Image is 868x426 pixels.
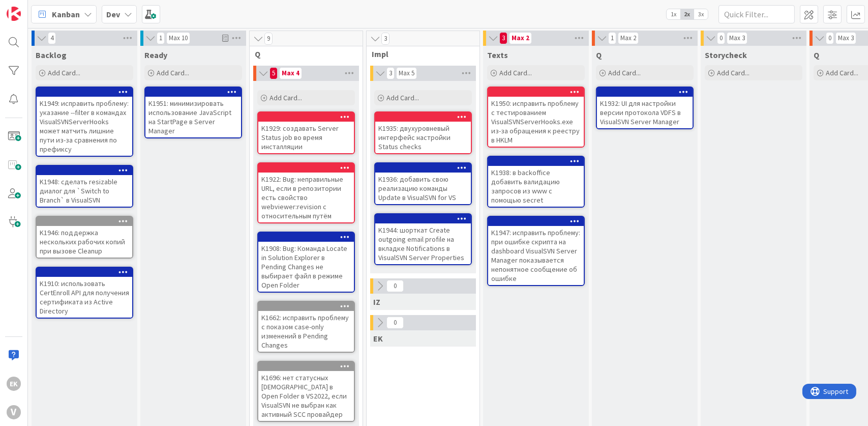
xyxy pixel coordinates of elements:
span: Add Card... [270,93,302,102]
span: 0 [386,317,404,329]
div: K1696: нет статусных [DEMOGRAPHIC_DATA] в Open Folder в VS2022, если VisualSVN не выбран как акти... [258,371,354,421]
div: Max 3 [729,36,745,41]
div: K1908: Bug: Команда Locate in Solution Explorer в Pending Changes не выбирает файл в режиме Open ... [258,233,354,292]
div: K1922: Bug: неправильные URL, если в репозитории есть свойство webviewer:revision с относительным... [258,163,354,222]
a: K1948: сделать resizable диалог для `Switch to Branch` в VisualSVN [36,165,133,208]
div: K1932: UI для настройки версии протокола VDFS в VisualSVN Server Manager [597,97,693,128]
div: K1947: исправить проблему: при ошибке скрипта на dashboard VisualSVN Server Manager показывается ... [488,217,584,285]
span: 1 [608,32,616,44]
div: K1950: исправить проблему с тестированием VisualSVNServerHooks.exe из-за обращения к реестру в HKLM [488,97,584,147]
div: K1929: создавать Server Status job во время инсталляции [258,112,354,153]
span: Support [21,2,46,14]
span: 0 [717,32,725,44]
div: Max 2 [620,36,636,41]
div: Max 2 [512,36,529,41]
div: K1922: Bug: неправильные URL, если в репозитории есть свойство webviewer:revision с относительным... [258,173,354,222]
span: Add Card... [499,68,532,77]
a: K1946: поддержка нескольких рабочих копий при вызове Cleanup [36,216,133,259]
span: Q [255,49,350,59]
a: K1662: исправить проблему с показом case-only изменений в Pending Changes [257,301,355,353]
span: Add Card... [157,68,189,77]
div: V [7,405,21,419]
a: K1936: добавить свою реализацию команды Update в VisualSVN for VS [374,162,472,205]
a: K1929: создавать Server Status job во время инсталляции [257,111,355,154]
div: K1696: нет статусных [DEMOGRAPHIC_DATA] в Open Folder в VS2022, если VisualSVN не выбран как акти... [258,362,354,421]
span: 1 [157,32,165,44]
span: Ready [144,50,167,60]
div: K1948: сделать resizable диалог для `Switch to Branch` в VisualSVN [37,166,132,207]
span: Add Card... [608,68,641,77]
div: K1936: добавить свою реализацию команды Update в VisualSVN for VS [375,173,471,204]
div: K1935: двухуровневый интерфейс настройки Status checks [375,122,471,153]
span: 3x [694,9,708,19]
span: 0 [826,32,834,44]
div: K1910: использовать CertEnroll API для получения сертификата из Active Directory [37,268,132,318]
a: K1938: в backoffice добавить валидацию запросов из www с помощью secret [487,156,585,208]
span: 0 [386,280,404,292]
div: K1932: UI для настройки версии протокола VDFS в VisualSVN Server Manager [597,88,693,128]
a: K1951: минимизировать использование JavaScript на StartPage в Server Manager [144,87,242,138]
span: 9 [264,33,273,45]
span: 3 [499,32,507,44]
span: Storycheck [705,50,747,60]
div: K1949: исправить проблему: указание --filter в командах VisualSVNServerHooks может матчить лишние... [37,97,132,156]
span: Add Card... [826,68,858,77]
div: K1944: шорткат Create outgoing email profile на вкладке Notifications в VisualSVN Server Properties [375,214,471,264]
div: K1951: минимизировать использование JavaScript на StartPage в Server Manager [145,97,241,137]
a: K1944: шорткат Create outgoing email profile на вкладке Notifications в VisualSVN Server Properties [374,213,472,265]
a: K1922: Bug: неправильные URL, если в репозитории есть свойство webviewer:revision с относительным... [257,162,355,223]
span: 3 [381,33,390,45]
span: Q [596,50,602,60]
span: Add Card... [717,68,750,77]
div: K1947: исправить проблему: при ошибке скрипта на dashboard VisualSVN Server Manager показывается ... [488,226,584,285]
div: K1946: поддержка нескольких рабочих копий при вызове Cleanup [37,217,132,258]
a: K1949: исправить проблему: указание --filter в командах VisualSVNServerHooks может матчить лишние... [36,87,133,157]
div: K1946: поддержка нескольких рабочих копий при вызове Cleanup [37,226,132,258]
span: Texts [487,50,508,60]
div: K1662: исправить проблему с показом case-only изменений в Pending Changes [258,302,354,352]
a: K1947: исправить проблему: при ошибке скрипта на dashboard VisualSVN Server Manager показывается ... [487,216,585,286]
a: K1908: Bug: Команда Locate in Solution Explorer в Pending Changes не выбирает файл в режиме Open ... [257,232,355,293]
b: Dev [106,9,120,19]
div: K1949: исправить проблему: указание --filter в командах VisualSVNServerHooks может матчить лишние... [37,88,132,156]
a: K1950: исправить проблему с тестированием VisualSVNServerHooks.exe из-за обращения к реестру в HKLM [487,87,585,148]
span: Impl [372,49,467,59]
div: K1662: исправить проблему с показом case-only изменений в Pending Changes [258,311,354,352]
input: Quick Filter... [719,5,795,23]
span: Kanban [52,8,80,20]
div: Max 3 [838,36,854,41]
span: IZ [373,297,380,307]
div: K1908: Bug: Команда Locate in Solution Explorer в Pending Changes не выбирает файл в режиме Open ... [258,242,354,292]
span: Add Card... [386,93,419,102]
a: K1910: использовать CertEnroll API для получения сертификата из Active Directory [36,267,133,319]
span: 5 [270,67,278,79]
div: Max 10 [169,36,188,41]
div: K1936: добавить свою реализацию команды Update в VisualSVN for VS [375,163,471,204]
div: Max 4 [282,71,300,76]
div: K1938: в backoffice добавить валидацию запросов из www с помощью secret [488,157,584,207]
div: EK [7,377,21,391]
a: K1935: двухуровневый интерфейс настройки Status checks [374,111,472,154]
span: 4 [48,32,56,44]
span: Q [814,50,819,60]
span: Backlog [36,50,67,60]
div: K1910: использовать CertEnroll API для получения сертификата из Active Directory [37,277,132,318]
div: K1950: исправить проблему с тестированием VisualSVNServerHooks.exe из-за обращения к реестру в HKLM [488,88,584,147]
div: K1951: минимизировать использование JavaScript на StartPage в Server Manager [145,88,241,137]
div: K1929: создавать Server Status job во время инсталляции [258,122,354,153]
img: Visit kanbanzone.com [7,7,21,21]
div: K1938: в backoffice добавить валидацию запросов из www с помощью secret [488,166,584,207]
div: K1948: сделать resizable диалог для `Switch to Branch` в VisualSVN [37,175,132,207]
div: K1944: шорткат Create outgoing email profile на вкладке Notifications в VisualSVN Server Properties [375,223,471,264]
div: Max 5 [399,71,414,76]
a: K1696: нет статусных [DEMOGRAPHIC_DATA] в Open Folder в VS2022, если VisualSVN не выбран как акти... [257,361,355,422]
span: 1x [667,9,680,19]
span: 2x [680,9,694,19]
a: K1932: UI для настройки версии протокола VDFS в VisualSVN Server Manager [596,87,694,129]
div: K1935: двухуровневый интерфейс настройки Status checks [375,112,471,153]
span: 3 [386,67,395,79]
span: EK [373,333,383,344]
span: Add Card... [48,68,80,77]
